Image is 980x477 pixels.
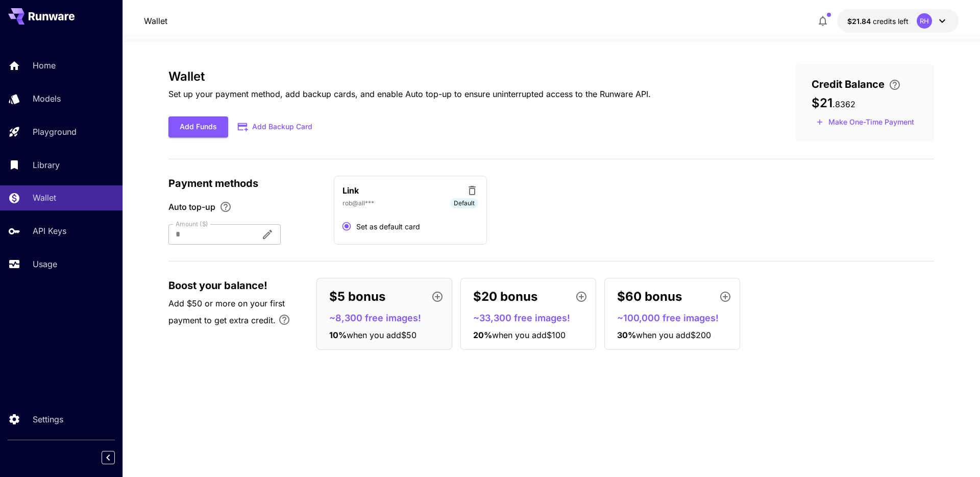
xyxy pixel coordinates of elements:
button: Add Funds [168,116,228,137]
button: Make a one-time, non-recurring payment [812,114,919,130]
span: credits left [873,17,909,26]
p: Payment methods [168,176,322,191]
button: Enter your card details and choose an Auto top-up amount to avoid service interruptions. We'll au... [885,79,905,91]
p: Library [33,159,60,171]
p: Playground [33,126,77,138]
span: 20 % [473,330,492,340]
span: $21 [812,96,832,110]
p: Set up your payment method, add backup cards, and enable Auto top-up to ensure uninterrupted acce... [168,88,651,100]
span: Auto top-up [168,201,215,213]
p: Link [342,184,359,197]
span: Add $50 or more on your first payment to get extra credit. [168,298,285,325]
p: Wallet [33,192,56,204]
button: $21.8362RH [837,9,959,33]
span: Boost your balance! [168,278,267,293]
p: API Keys [33,225,66,237]
span: when you add $200 [636,330,711,340]
p: $20 bonus [473,288,537,306]
button: Add Backup Card [228,117,323,137]
span: 30 % [617,330,636,340]
p: Models [33,92,61,105]
button: Bonus applies only to your first payment, up to 30% on the first $1,000. [274,309,295,330]
p: ~100,000 free images! [617,311,736,325]
span: . 8362 [832,99,855,109]
button: Collapse sidebar [102,451,115,464]
p: ~8,300 free images! [329,311,448,325]
label: Amount ($) [176,220,208,228]
h3: Wallet [168,69,651,84]
p: $60 bonus [617,288,682,306]
span: Default [450,199,478,208]
p: $5 bonus [329,288,385,306]
a: Wallet [144,15,167,27]
p: Settings [33,413,63,425]
div: RH [917,13,932,29]
p: ~33,300 free images! [473,311,592,325]
button: Enable Auto top-up to ensure uninterrupted service. We'll automatically bill the chosen amount wh... [215,201,236,213]
span: when you add $100 [492,330,566,340]
div: Collapse sidebar [109,448,122,467]
span: $21.84 [847,17,873,26]
span: Credit Balance [812,77,885,92]
span: when you add $50 [347,330,416,340]
span: Set as default card [356,221,420,232]
p: Home [33,59,56,71]
span: 10 % [329,330,347,340]
p: Usage [33,258,57,270]
div: $21.8362 [847,16,909,27]
nav: breadcrumb [144,15,167,27]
